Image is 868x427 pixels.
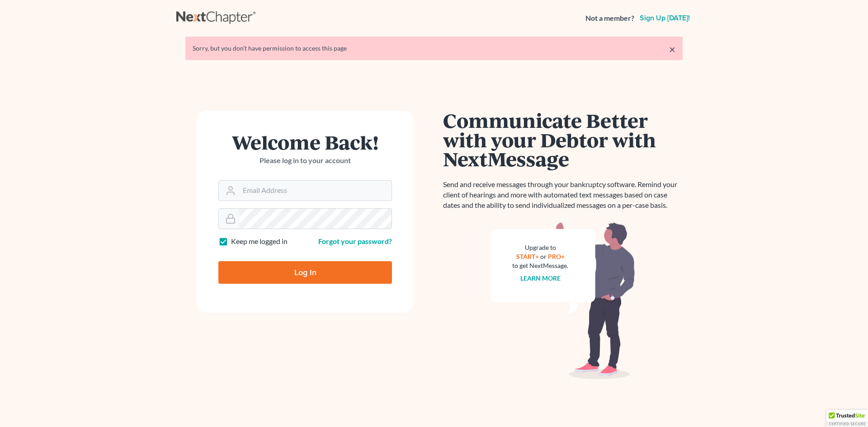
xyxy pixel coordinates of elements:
a: Sign up [DATE]! [638,14,692,22]
p: Please log in to your account [218,155,392,166]
h1: Communicate Better with your Debtor with NextMessage [443,111,683,169]
span: or [540,253,547,260]
div: to get NextMessage. [512,261,568,270]
a: × [669,44,675,55]
label: Keep me logged in [231,236,288,247]
a: START+ [516,253,539,260]
a: Learn more [520,274,561,282]
img: nextmessage_bg-59042aed3d76b12b5cd301f8e5b87938c9018125f34e5fa2b7a6b67550977c72.svg [491,221,635,380]
input: Log In [218,261,392,284]
a: Forgot your password? [318,237,392,245]
h1: Welcome Back! [218,132,392,152]
p: Send and receive messages through your bankruptcy software. Remind your client of hearings and mo... [443,179,683,211]
div: Sorry, but you don't have permission to access this page [193,44,675,53]
a: PRO+ [548,253,565,260]
input: Email Address [239,181,392,201]
div: Upgrade to [512,243,568,252]
strong: Not a member? [585,13,634,23]
div: TrustedSite Certified [826,410,868,427]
